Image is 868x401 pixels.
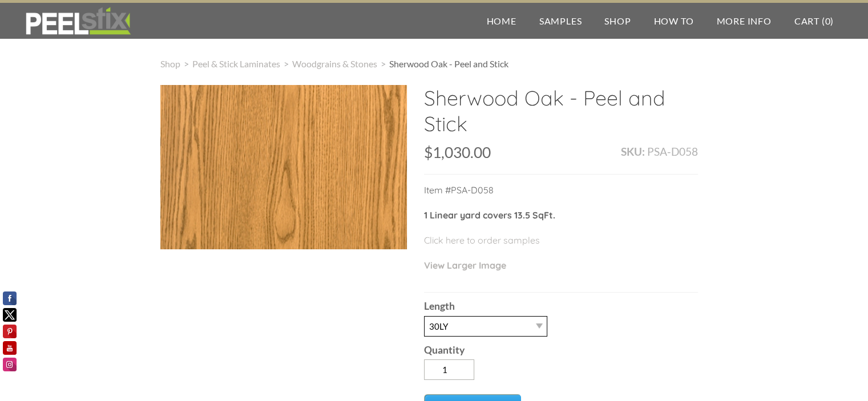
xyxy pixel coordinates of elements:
[180,58,192,69] span: >
[292,58,377,69] a: Woodgrains & Stones
[475,3,528,39] a: Home
[424,234,540,246] a: Click here to order samples
[424,260,506,271] a: View Larger Image
[783,3,845,39] a: Cart (0)
[424,209,555,221] strong: 1 Linear yard covers 13.5 SqFt.
[593,3,642,39] a: Shop
[424,183,698,208] p: Item #PSA-D058
[389,58,508,69] span: Sherwood Oak - Peel and Stick
[647,145,698,158] span: PSA-D058
[643,3,705,39] a: How To
[528,3,594,39] a: Samples
[825,15,830,26] span: 0
[424,344,465,356] b: Quantity
[280,58,292,69] span: >
[705,3,782,39] a: More Info
[377,58,389,69] span: >
[23,7,133,35] img: REFACE SUPPLIES
[160,58,180,69] a: Shop
[424,85,698,145] h2: Sherwood Oak - Peel and Stick
[424,300,455,312] b: Length
[621,145,645,158] b: SKU:
[424,143,491,161] span: $1,030.00
[192,58,280,69] a: Peel & Stick Laminates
